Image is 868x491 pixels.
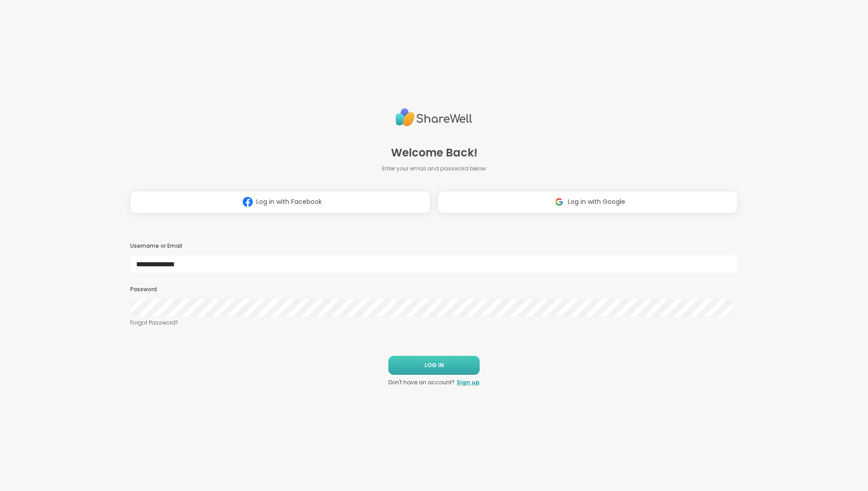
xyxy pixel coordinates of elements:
span: Don't have an account? [388,378,455,387]
a: Forgot Password? [130,319,738,327]
button: Log in with Google [438,191,738,213]
h3: Password [130,286,738,293]
span: Log in with Facebook [256,197,322,207]
span: LOG IN [425,361,444,369]
span: Welcome Back! [391,145,477,161]
h3: Username or Email [130,242,738,250]
span: Log in with Google [568,197,625,207]
img: ShareWell Logomark [551,194,568,210]
span: Enter your email and password below [382,165,486,173]
button: LOG IN [388,356,480,375]
a: Sign up [457,378,480,387]
button: Log in with Facebook [130,191,430,213]
img: ShareWell Logomark [239,194,256,210]
img: ShareWell Logo [396,104,472,130]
